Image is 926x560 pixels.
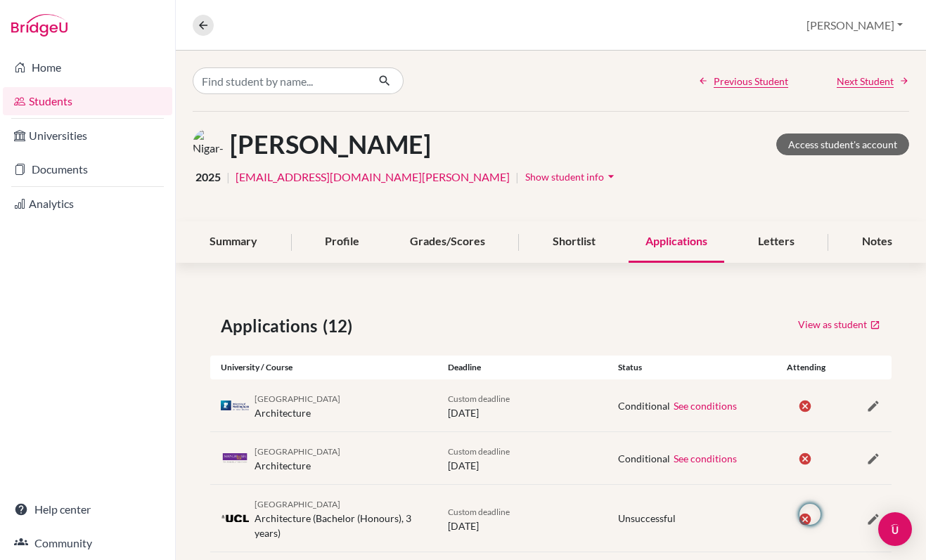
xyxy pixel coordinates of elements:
[255,446,340,457] span: [GEOGRAPHIC_DATA]
[618,512,676,524] span: Unsuccessful
[195,169,221,185] span: 2025
[3,155,172,183] a: Documents
[448,446,510,457] span: Custom deadline
[3,87,172,115] a: Students
[255,499,340,509] span: [GEOGRAPHIC_DATA]
[618,452,670,464] span: Conditional
[3,529,172,557] a: Community
[741,221,811,263] div: Letters
[437,391,607,420] div: [DATE]
[3,495,172,523] a: Help center
[255,496,427,540] div: Architecture (Bachelor (Honours), 3 years)
[221,453,249,464] img: gb_m20_yqkc7cih.png
[308,221,376,263] div: Profile
[193,129,224,160] img: Nigar-Banu Karimova's avatar
[525,166,619,188] button: Show student infoarrow_drop_down
[629,221,724,263] div: Applications
[393,221,502,263] div: Grades/Scores
[3,190,172,218] a: Analytics
[618,400,670,412] span: Conditional
[437,443,607,473] div: [DATE]
[226,169,230,185] span: |
[255,393,340,404] span: [GEOGRAPHIC_DATA]
[255,391,340,420] div: Architecture
[837,74,909,89] a: Next Student
[3,53,172,82] a: Home
[714,74,788,89] span: Previous Student
[323,313,358,339] span: (12)
[448,507,510,517] span: Custom deadline
[230,129,431,159] h1: [PERSON_NAME]
[3,122,172,150] a: Universities
[221,401,249,411] img: gb_n84_i4os0icp.png
[437,504,607,533] div: [DATE]
[437,361,607,374] div: Deadline
[255,443,340,473] div: Architecture
[797,313,881,335] a: View as student
[845,221,909,263] div: Notes
[11,14,67,37] img: Bridge-U
[800,12,909,39] button: [PERSON_NAME]
[221,514,249,522] img: gb_u80_k_0s28jx.png
[604,169,618,183] i: arrow_drop_down
[607,361,778,374] div: Status
[673,450,738,467] button: See conditions
[536,221,612,263] div: Shortlist
[193,67,367,94] input: Find student by name...
[515,169,519,185] span: |
[698,74,788,89] a: Previous Student
[837,74,894,89] span: Next Student
[525,171,604,183] span: Show student info
[673,398,738,414] button: See conditions
[878,512,912,546] div: Open Intercom Messenger
[776,134,909,155] a: Access student's account
[778,361,835,374] div: Attending
[210,361,437,374] div: University / Course
[193,221,274,263] div: Summary
[221,313,323,339] span: Applications
[448,393,510,404] span: Custom deadline
[236,169,510,185] a: [EMAIL_ADDRESS][DOMAIN_NAME][PERSON_NAME]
